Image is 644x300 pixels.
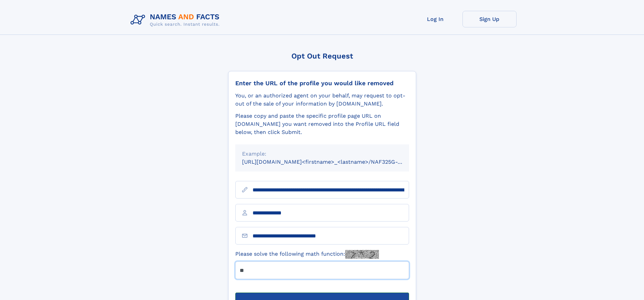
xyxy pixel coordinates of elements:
[235,250,379,259] label: Please solve the following math function:
[235,92,409,108] div: You, or an authorized agent on your behalf, may request to opt-out of the sale of your informatio...
[235,79,409,87] div: Enter the URL of the profile you would like removed
[408,11,462,27] a: Log In
[235,112,409,136] div: Please copy and paste the specific profile page URL on [DOMAIN_NAME] you want removed into the Pr...
[242,159,422,165] small: [URL][DOMAIN_NAME]<firstname>_<lastname>/NAF325G-xxxxxxxx
[462,11,517,27] a: Sign Up
[242,150,402,158] div: Example:
[228,52,416,60] div: Opt Out Request
[128,11,225,29] img: Logo Names and Facts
